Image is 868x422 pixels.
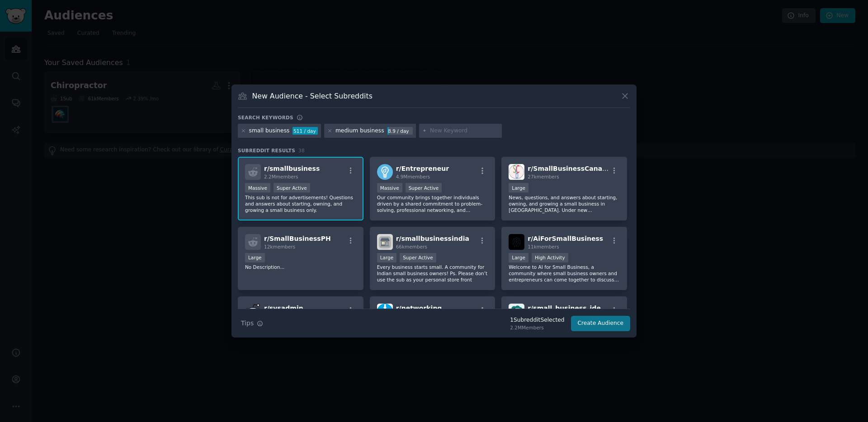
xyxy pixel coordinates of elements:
[238,114,293,121] h3: Search keywords
[509,253,528,263] div: Large
[528,244,559,249] span: 11k members
[245,253,265,263] div: Large
[245,264,356,270] p: No Description...
[264,235,331,242] span: r/ SmallBusinessPH
[238,147,295,154] span: Subreddit Results
[377,264,488,283] p: Every business starts small. A community for Indian small business owners! Ps. Please don’t use t...
[264,244,295,249] span: 12k members
[249,127,290,135] div: small business
[571,316,631,331] button: Create Audience
[245,194,356,213] p: This sub is not for advertisements! Questions and answers about starting, owning, and growing a s...
[430,127,499,135] input: New Keyword
[396,235,469,242] span: r/ smallbusinessindia
[509,264,620,283] p: Welcome to AI for Small Business, a community where small business owners and entrepreneurs can c...
[509,183,528,192] div: Large
[396,165,449,172] span: r/ Entrepreneur
[264,305,303,312] span: r/ sysadmin
[238,315,266,331] button: Tips
[335,127,384,135] div: medium business
[528,174,559,179] span: 27k members
[274,183,310,192] div: Super Active
[396,174,430,179] span: 4.9M members
[298,148,305,153] span: 38
[532,253,568,263] div: High Activity
[264,165,320,172] span: r/ smallbusiness
[528,305,609,312] span: r/ small_business_ideas
[396,305,442,312] span: r/ networking
[377,304,393,319] img: networking
[528,165,611,172] span: r/ SmallBusinessCanada
[387,127,413,135] div: 8.9 / day
[510,324,564,331] div: 2.2M Members
[528,235,603,242] span: r/ AiForSmallBusiness
[245,304,261,319] img: sysadmin
[509,194,620,213] p: News, questions, and answers about starting, owning, and growing a small business in [GEOGRAPHIC_...
[510,316,564,324] div: 1 Subreddit Selected
[406,183,442,192] div: Super Active
[292,127,318,135] div: 511 / day
[377,164,393,180] img: Entrepreneur
[245,183,270,192] div: Massive
[241,319,254,328] span: Tips
[264,174,298,179] span: 2.2M members
[509,304,524,319] img: small_business_ideas
[377,234,393,250] img: smallbusinessindia
[252,91,373,101] h3: New Audience - Select Subreddits
[396,244,427,249] span: 66k members
[509,164,524,180] img: SmallBusinessCanada
[377,183,402,192] div: Massive
[509,234,524,250] img: AiForSmallBusiness
[400,253,436,263] div: Super Active
[377,194,488,213] p: Our community brings together individuals driven by a shared commitment to problem-solving, profe...
[377,253,397,263] div: Large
